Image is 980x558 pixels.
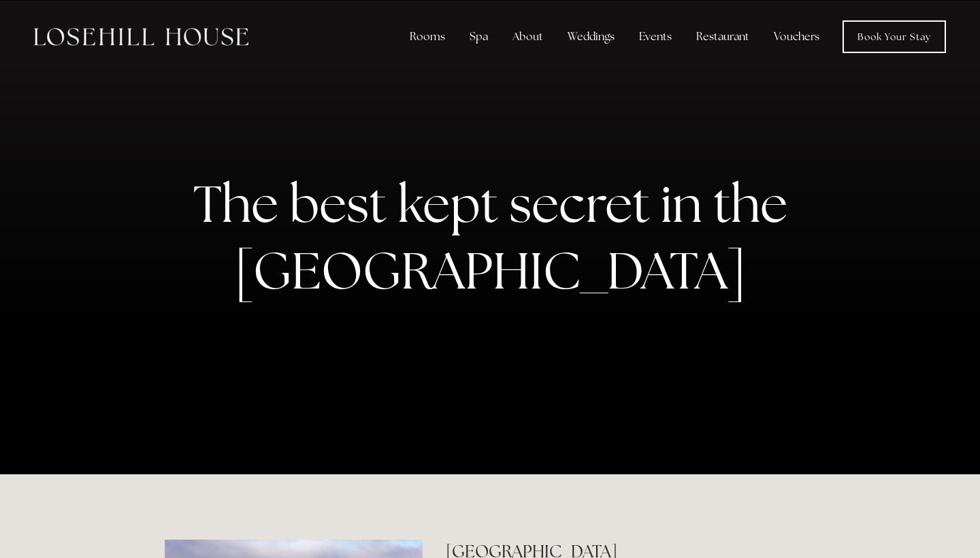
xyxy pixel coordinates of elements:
[843,20,946,53] a: Book Your Stay
[459,23,499,50] div: Spa
[763,23,830,50] a: Vouchers
[193,170,798,303] strong: The best kept secret in the [GEOGRAPHIC_DATA]
[685,23,760,50] div: Restaurant
[34,28,248,46] img: Losehill House
[557,23,625,50] div: Weddings
[628,23,683,50] div: Events
[399,23,456,50] div: Rooms
[502,23,554,50] div: About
